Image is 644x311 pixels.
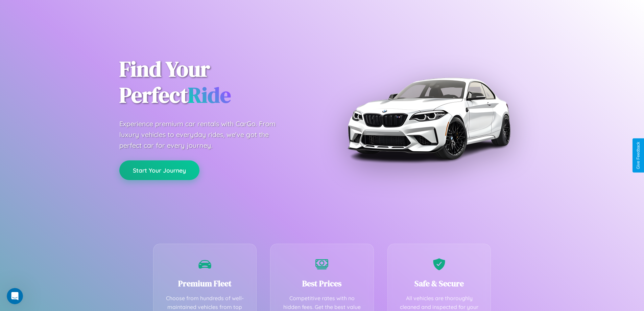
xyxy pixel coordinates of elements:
span: Ride [188,80,231,110]
h3: Best Prices [281,278,363,289]
button: Start Your Journey [119,160,199,180]
h3: Premium Fleet [164,278,246,289]
iframe: Intercom live chat [7,288,23,304]
h1: Find Your Perfect [119,56,312,108]
div: Give Feedback [636,142,641,169]
h3: Safe & Secure [398,278,481,289]
img: Premium BMW car rental vehicle [344,34,513,203]
p: Experience premium car rentals with CarGo. From luxury vehicles to everyday rides, we've got the ... [119,118,288,151]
